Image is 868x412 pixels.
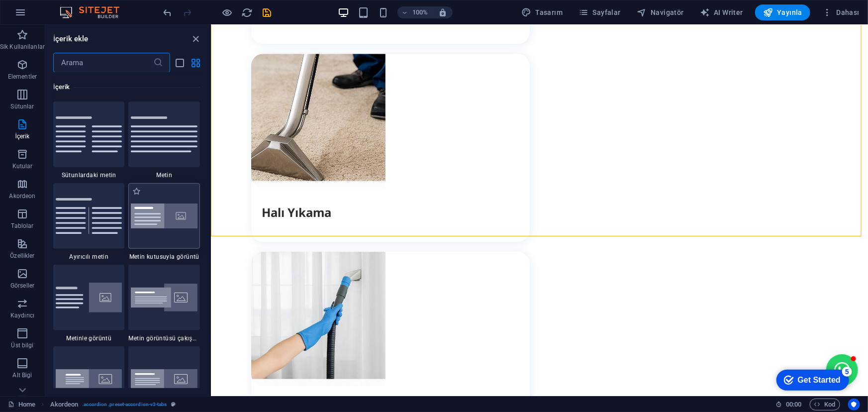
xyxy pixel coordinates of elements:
button: grid-view [190,57,202,69]
button: Yayınla [755,4,810,20]
i: Sayfayı yeniden yükleyin [242,7,253,18]
div: Metin görüntüsü çakışması [128,265,200,342]
a: Seçimi iptal etmek için tıkla. Sayfaları açmak için çift tıkla [8,399,35,411]
img: text.svg [131,116,197,152]
div: Metin [128,102,200,179]
span: Metin görüntüsü çakışması [128,334,200,342]
span: : [793,401,794,408]
button: Tasarım [517,4,567,20]
h6: İçerik [53,81,200,93]
i: Kaydet (Ctrl+S) [262,7,273,18]
i: Geri al: Elementleri sil (Ctrl+Z) [162,7,174,18]
p: Elementler [8,73,37,81]
button: reload [241,6,253,18]
div: Metin kutusuyla görüntü [128,183,200,261]
p: Akordeon [9,192,36,200]
button: Navigatör [633,4,688,20]
span: Metin kutusuyla görüntü [128,253,200,261]
span: Ayırıcılı metin [53,253,125,261]
img: wide-image-with-text-aligned.svg [56,369,122,390]
span: Metin [128,171,200,179]
h6: 100% [412,6,428,18]
button: Dahası [818,4,864,20]
h6: Oturum süresi [775,399,802,411]
p: Kutular [12,162,33,170]
p: Alt Bigi [13,371,32,379]
button: close panel [190,33,202,45]
img: text-in-columns.svg [56,116,122,152]
span: Dahası [822,7,860,17]
i: Bu element, özelleştirilebilir bir ön ayar [171,402,176,407]
p: Kaydırıcı [10,311,34,319]
p: Görseller [10,282,34,290]
p: Özellikler [10,252,34,260]
span: Tasarım [521,7,563,17]
img: wide-image-with-text.svg [131,369,197,390]
button: AI Writer [696,4,747,20]
img: text-image-overlap.svg [131,284,197,312]
img: Editor Logo [57,6,132,18]
nav: breadcrumb [50,399,176,411]
img: text-with-image-v4.svg [56,283,122,312]
div: Tasarım (Ctrl+Alt+Y) [517,4,567,20]
p: Tablolar [11,222,34,230]
span: AI Writer [700,7,743,17]
i: Yeniden boyutlandırmada yakınlaştırma düzeyini seçilen cihaza uyacak şekilde otomatik olarak ayarla. [438,8,447,17]
span: Navigatör [637,7,684,17]
div: 5 [74,2,84,12]
div: Get Started [29,11,72,20]
button: list-view [174,57,186,69]
button: Open chat window [615,329,647,361]
span: . accordion .preset-accordion-v3-tabs [82,399,167,411]
span: Yayınla [763,7,802,17]
h6: İçerik ekle [53,33,89,45]
button: Kod [810,399,840,411]
div: Sütunlardaki metin [53,102,125,179]
img: image-with-text-box.svg [131,204,197,229]
p: İçerik [15,132,29,140]
button: Sayfalar [575,4,625,20]
div: Get Started 5 items remaining, 0% complete [8,5,81,26]
button: save [261,6,273,18]
button: 100% [397,6,433,18]
button: Ön izleme modundan çıkıp düzenlemeye devam etmek için buraya tıklayın [221,6,233,18]
p: Sütunlar [11,103,34,110]
button: Usercentrics [848,399,860,411]
span: Seçmek için tıkla. Düzenlemek için çift tıkla [50,399,79,411]
img: text-with-separator.svg [56,198,122,233]
span: Kod [814,399,836,411]
div: Metinle görüntü [53,265,125,342]
button: undo [162,6,174,18]
input: Arama [53,53,153,73]
div: Ayırıcılı metin [53,183,125,261]
span: Sayfalar [579,7,621,17]
span: Metinle görüntü [53,334,125,342]
span: Sütunlardaki metin [53,171,125,179]
p: Üst bilgi [11,341,33,349]
span: 00 00 [786,399,801,411]
span: Sık kullanılanlara ekle [132,187,141,196]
